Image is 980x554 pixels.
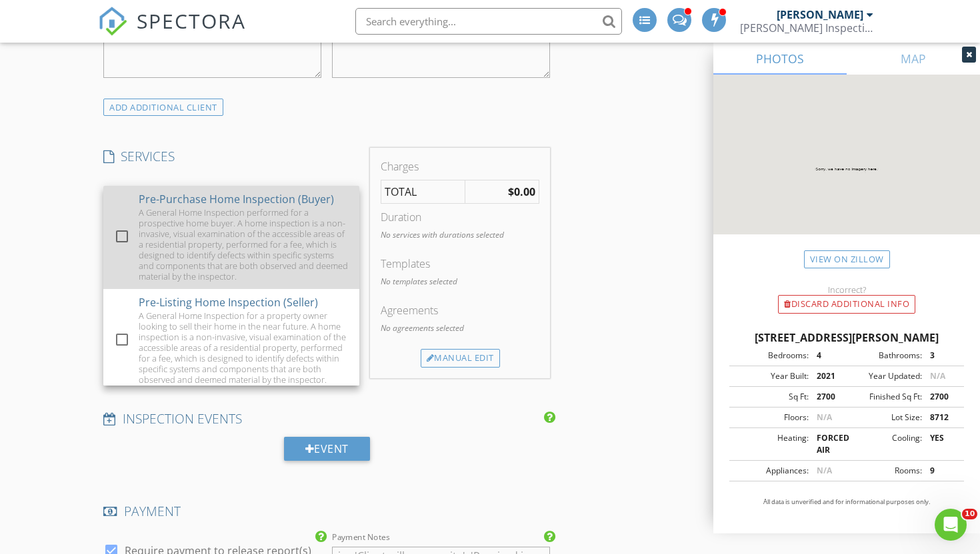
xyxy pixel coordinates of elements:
[713,43,847,75] a: PHOTOS
[847,465,922,477] div: Rooms:
[847,350,922,362] div: Bathrooms:
[809,391,847,403] div: 2700
[733,412,809,423] div: Floors:
[98,18,246,46] a: SPECTORA
[817,465,832,476] span: N/A
[381,256,539,272] div: Templates
[729,497,964,507] p: All data is unverified and for informational purposes only.
[139,207,349,282] div: A General Home Inspection performed for a prospective home buyer. A home inspection is a non-inva...
[935,509,967,541] iframe: Intercom live chat
[922,412,960,423] div: 8712
[733,370,809,382] div: Year Built:
[729,330,964,346] div: [STREET_ADDRESS][PERSON_NAME]
[809,370,847,382] div: 2021
[137,7,246,35] span: SPECTORA
[809,350,847,362] div: 4
[847,43,980,75] a: MAP
[139,310,349,385] div: A General Home Inspection for a property owner looking to sell their home in the near future. A h...
[930,370,945,382] span: N/A
[778,295,915,314] div: Discard Additional info
[381,322,539,334] p: No agreements selected
[804,250,890,268] a: View on Zillow
[809,432,847,456] div: FORCED AIR
[139,191,334,207] div: Pre-Purchase Home Inspection (Buyer)
[139,294,318,310] div: Pre-Listing Home Inspection (Seller)
[381,229,539,241] p: No services with durations selected
[381,158,539,174] div: Charges
[381,276,539,288] p: No templates selected
[284,437,370,461] div: Event
[847,391,922,403] div: Finished Sq Ft:
[103,410,550,427] h4: INSPECTION EVENTS
[922,465,960,477] div: 9
[922,350,960,362] div: 3
[103,503,550,520] h4: PAYMENT
[98,7,127,36] img: The Best Home Inspection Software - Spectora
[508,184,535,199] strong: $0.00
[817,412,832,423] span: N/A
[713,75,980,266] img: streetview
[355,8,622,35] input: Search everything...
[740,21,873,35] div: Homer Inspection Services
[922,391,960,403] div: 2700
[847,370,922,382] div: Year Updated:
[847,432,922,456] div: Cooling:
[922,432,960,456] div: YES
[733,465,809,477] div: Appliances:
[733,350,809,362] div: Bedrooms:
[847,412,922,423] div: Lot Size:
[381,302,539,318] div: Agreements
[103,148,359,165] h4: SERVICES
[421,349,500,368] div: Manual Edit
[733,391,809,403] div: Sq Ft:
[777,8,863,21] div: [PERSON_NAME]
[381,209,539,225] div: Duration
[733,432,809,456] div: Heating:
[962,509,977,519] span: 10
[103,99,223,117] div: ADD ADDITIONAL client
[713,284,980,295] div: Incorrect?
[381,180,465,204] td: TOTAL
